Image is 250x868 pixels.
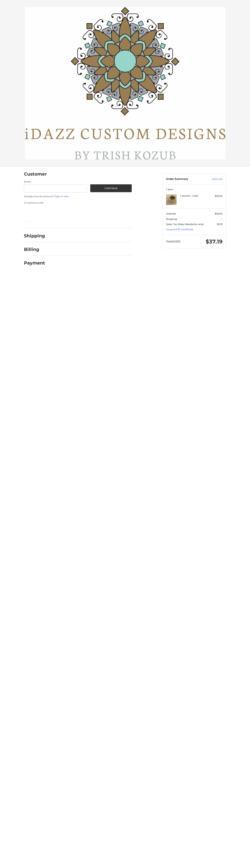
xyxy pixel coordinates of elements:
[206,238,222,245] span: $37.19
[25,7,225,159] img: iDazz Custom Designs
[166,228,193,231] a: Coupon/Gift Certificate
[166,177,204,181] h3: Order Summary
[24,195,132,198] p: Already have an account?
[166,188,222,191] h3: 1 Item
[221,218,222,220] span: --
[208,194,222,198] div: $35.00
[55,195,69,198] a: Sign in now
[24,171,47,177] h2: Customer
[24,247,45,252] h2: Billing
[24,260,45,266] h2: Payment
[217,223,222,226] span: $2.19
[24,233,45,239] h2: Shipping
[90,184,132,192] button: Continue
[24,180,87,184] label: Email
[24,201,132,205] p: Or continue with
[166,218,177,220] span: Shipping
[166,240,180,243] span: Total (USD)
[166,223,204,226] span: Sales Tax (Mass Residents only)
[215,212,222,215] span: $35.00
[204,177,222,181] a: Edit Cart
[180,194,207,197] h4: 1 x Swirls - Gold
[166,212,176,215] span: Subtotal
